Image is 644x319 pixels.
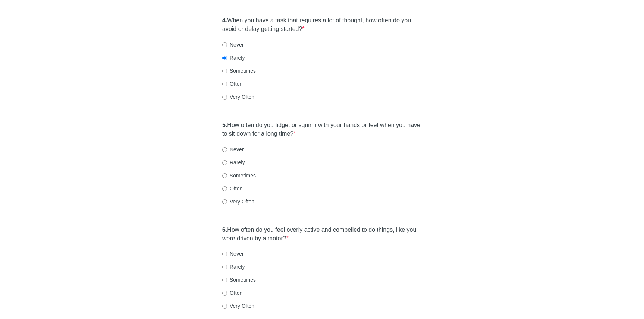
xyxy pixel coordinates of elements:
[222,147,227,152] input: Never
[222,122,227,128] strong: 5.
[222,146,244,153] label: Never
[222,16,422,34] label: When you have a task that requires a lot of thought, how often do you avoid or delay getting star...
[222,82,227,86] input: Often
[222,252,227,256] input: Never
[222,289,242,297] label: Often
[222,250,244,258] label: Never
[222,186,227,191] input: Often
[222,95,227,100] input: Very Often
[222,17,227,23] strong: 4.
[222,159,245,166] label: Rarely
[222,302,254,310] label: Very Often
[222,56,227,60] input: Rarely
[222,54,245,61] label: Rarely
[222,291,227,296] input: Often
[222,93,254,101] label: Very Often
[222,121,422,138] label: How often do you fidget or squirm with your hands or feet when you have to sit down for a long time?
[222,67,256,75] label: Sometimes
[222,42,227,47] input: Never
[222,227,227,233] strong: 6.
[222,276,256,284] label: Sometimes
[222,160,227,165] input: Rarely
[222,278,227,282] input: Sometimes
[222,304,227,309] input: Very Often
[222,226,422,243] label: How often do you feel overly active and compelled to do things, like you were driven by a motor?
[222,263,245,271] label: Rarely
[222,173,227,178] input: Sometimes
[222,198,254,205] label: Very Often
[222,80,242,88] label: Often
[222,69,227,73] input: Sometimes
[222,185,242,192] label: Often
[222,265,227,269] input: Rarely
[222,172,256,179] label: Sometimes
[222,199,227,204] input: Very Often
[222,41,244,48] label: Never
